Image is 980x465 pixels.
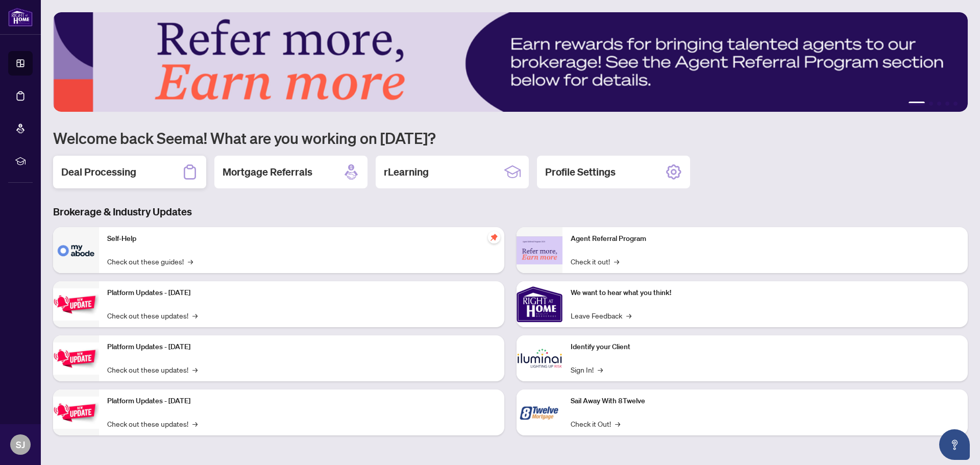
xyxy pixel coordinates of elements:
[571,310,631,321] a: Leave Feedback→
[53,227,99,273] img: Self-Help
[192,364,198,375] span: →
[571,341,960,353] p: Identify your Client
[571,364,603,375] a: Sign In!→
[192,310,198,321] span: →
[909,102,925,106] button: 1
[107,287,496,299] p: Platform Updates - [DATE]
[517,389,562,435] img: Sail Away With 8Twelve
[8,8,33,27] img: logo
[626,310,631,321] span: →
[61,165,136,179] h2: Deal Processing
[53,397,99,429] img: Platform Updates - June 23, 2025
[223,165,312,179] h2: Mortgage Referrals
[517,281,562,327] img: We want to hear what you think!
[945,102,949,106] button: 4
[53,205,968,219] h3: Brokerage & Industry Updates
[571,396,960,407] p: Sail Away With 8Twelve
[545,165,616,179] h2: Profile Settings
[53,12,968,112] img: Slide 0
[107,310,198,321] a: Check out these updates!→
[107,341,496,353] p: Platform Updates - [DATE]
[107,256,193,267] a: Check out these guides!→
[107,418,198,429] a: Check out these updates!→
[107,233,496,244] p: Self-Help
[929,102,933,106] button: 2
[571,233,960,244] p: Agent Referral Program
[188,256,193,267] span: →
[598,364,603,375] span: →
[53,128,968,148] h1: Welcome back Seema! What are you working on [DATE]?
[953,102,958,106] button: 5
[192,418,198,429] span: →
[107,364,198,375] a: Check out these updates!→
[614,256,619,267] span: →
[939,429,970,460] button: Open asap
[937,102,941,106] button: 3
[384,165,429,179] h2: rLearning
[517,236,562,264] img: Agent Referral Program
[107,396,496,407] p: Platform Updates - [DATE]
[16,437,25,452] span: SJ
[517,335,562,381] img: Identify your Client
[571,418,620,429] a: Check it Out!→
[571,256,619,267] a: Check it out!→
[53,342,99,375] img: Platform Updates - July 8, 2025
[571,287,960,299] p: We want to hear what you think!
[53,288,99,321] img: Platform Updates - July 21, 2025
[488,231,500,243] span: pushpin
[615,418,620,429] span: →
